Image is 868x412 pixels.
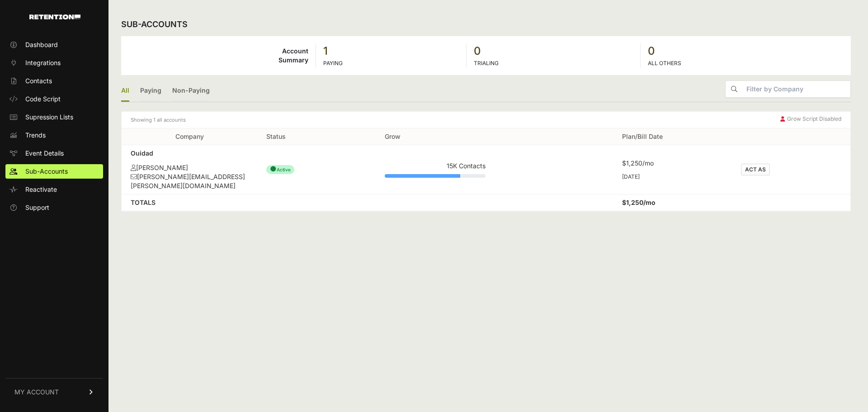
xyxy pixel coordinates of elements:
[25,40,58,49] span: Dashboard
[5,38,103,52] a: Dashboard
[140,81,161,102] a: Paying
[25,95,61,104] span: Code Script
[25,185,57,194] span: Reactivate
[25,113,73,122] span: Supression Lists
[25,58,61,67] span: Integrations
[25,167,68,176] span: Sub-Accounts
[5,164,103,179] a: Sub-Accounts
[780,115,841,124] div: Grow Script Disabled
[131,149,248,158] div: Ouidad
[25,131,46,140] span: Trends
[25,76,52,85] span: Contacts
[648,60,681,66] label: ALL OTHERS
[5,128,103,142] a: Trends
[5,56,103,70] a: Integrations
[622,159,722,168] div: $1,250/mo
[25,203,49,212] span: Support
[5,92,103,106] a: Code Script
[648,44,844,58] strong: 0
[25,149,64,158] span: Event Details
[5,200,103,215] a: Support
[5,182,103,197] a: Reactivate
[266,165,294,174] span: Active
[323,44,458,58] strong: 1
[5,146,103,161] a: Event Details
[741,164,770,175] button: ACT AS
[622,199,656,206] strong: $1,250/mo
[474,60,499,66] label: TRIALING
[385,174,485,178] div: Plan Usage: 75%
[376,128,494,145] th: Grow
[5,378,103,406] a: MY ACCOUNT
[743,81,850,97] input: Filter by Company
[29,14,80,19] img: Retention.com
[5,110,103,124] a: Supression Lists
[131,115,186,124] small: Showing 1 all accounts
[613,128,731,145] th: Plan/Bill Date
[5,74,103,88] a: Contacts
[122,194,257,211] td: TOTALS
[270,164,277,173] span: ●
[131,172,248,190] div: [PERSON_NAME][EMAIL_ADDRESS][PERSON_NAME][DOMAIN_NAME]
[131,163,248,172] div: [PERSON_NAME]
[121,18,188,31] h2: Sub-accounts
[385,161,485,170] div: 15K Contacts
[14,388,59,397] span: MY ACCOUNT
[323,60,343,66] label: PAYING
[122,128,257,145] th: Company
[121,43,316,68] td: Account Summary
[474,44,633,58] strong: 0
[622,173,722,180] div: [DATE]
[257,128,376,145] th: Status
[172,81,210,102] a: Non-Paying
